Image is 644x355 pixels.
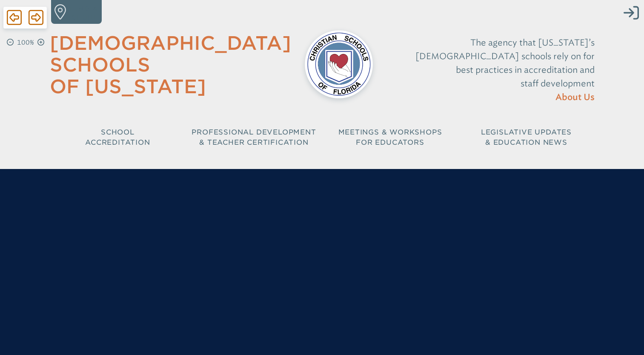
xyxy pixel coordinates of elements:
[7,9,22,26] span: Back
[415,37,595,89] span: The agency that [US_STATE]’s [DEMOGRAPHIC_DATA] schools rely on for best practices in accreditati...
[338,128,442,146] span: Meetings & Workshops for Educators
[29,9,43,26] span: Forward
[481,128,572,146] span: Legislative Updates & Education News
[555,93,595,102] span: About Us
[67,4,98,21] p: Find a school
[305,30,373,98] img: csf-logo-web-colors.png
[15,37,36,48] p: 100%
[85,128,150,146] span: School Accreditation
[50,32,291,97] a: [DEMOGRAPHIC_DATA] Schools of [US_STATE]
[192,128,316,146] span: Professional Development & Teacher Certification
